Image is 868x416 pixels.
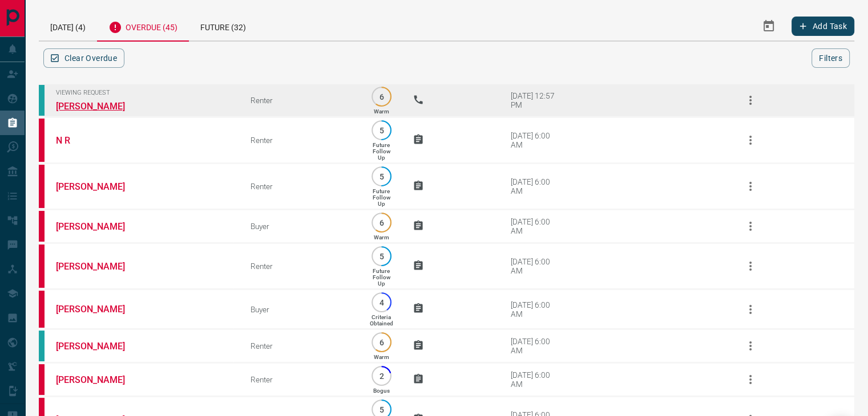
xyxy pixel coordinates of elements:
div: [DATE] 6:00 AM [511,337,559,355]
div: [DATE] 6:00 AM [511,177,559,195]
p: Future Follow Up [373,188,390,207]
div: condos.ca [39,331,45,361]
div: Renter [251,341,350,350]
div: [DATE] 6:00 AM [511,257,559,275]
p: 5 [377,126,386,134]
p: 6 [377,92,386,101]
div: Renter [251,262,350,271]
p: 5 [377,172,386,181]
div: Renter [251,96,350,105]
div: Future (32) [189,11,257,40]
div: Buyer [251,305,350,314]
div: property.ca [39,364,45,395]
div: [DATE] (4) [39,11,97,40]
p: 5 [377,405,386,414]
div: [DATE] 6:00 AM [511,131,559,149]
button: Filters [812,48,850,68]
p: Future Follow Up [373,268,390,287]
div: [DATE] 6:00 AM [511,370,559,389]
a: [PERSON_NAME] [56,261,142,272]
div: property.ca [39,165,45,208]
p: 4 [377,298,386,307]
a: [PERSON_NAME] [56,374,142,385]
div: [DATE] 6:00 AM [511,217,559,235]
div: Overdue (45) [97,11,189,42]
div: [DATE] 12:57 PM [511,91,559,109]
p: 6 [377,338,386,346]
p: Bogus [373,388,390,394]
div: Renter [251,375,350,384]
div: property.ca [39,291,45,328]
a: [PERSON_NAME] [56,221,142,232]
div: Renter [251,136,350,145]
p: Future Follow Up [373,142,390,161]
span: Viewing Request [56,89,233,96]
a: [PERSON_NAME] [56,101,142,112]
div: [DATE] 6:00 AM [511,300,559,319]
a: [PERSON_NAME] [56,304,142,315]
p: Warm [374,234,389,240]
button: Add Task [792,17,854,36]
p: Criteria Obtained [370,314,393,327]
div: property.ca [39,244,45,288]
p: 5 [377,252,386,260]
div: Buyer [251,222,350,231]
div: condos.ca [39,85,45,116]
button: Clear Overdue [43,48,124,68]
div: Renter [251,182,350,191]
p: Warm [374,354,389,360]
p: Warm [374,108,389,115]
p: 2 [377,372,386,380]
a: [PERSON_NAME] [56,181,142,192]
a: [PERSON_NAME] [56,341,142,352]
p: 6 [377,218,386,227]
a: N R [56,135,142,146]
button: Select Date Range [755,13,782,40]
div: property.ca [39,119,45,162]
div: property.ca [39,211,45,242]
